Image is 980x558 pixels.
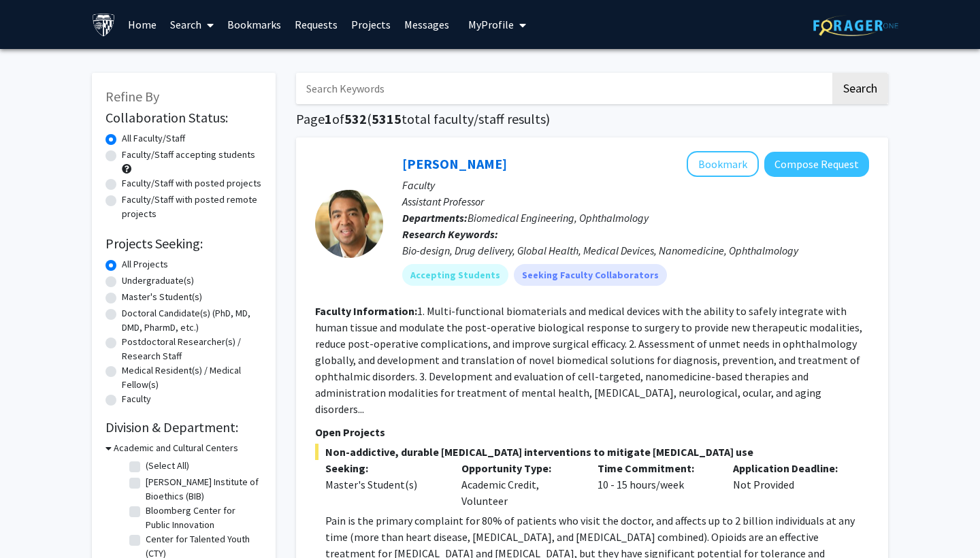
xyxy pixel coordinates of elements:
[813,15,898,36] img: ForagerOne Logo
[122,335,262,363] label: Postdoctoral Researcher(s) / Research Staff
[397,1,456,48] a: Messages
[402,242,869,259] div: Bio-design, Drug delivery, Global Health, Medical Devices, Nanomedicine, Ophthalmology
[105,110,262,126] h2: Collaboration Status:
[146,459,189,473] label: (Select All)
[122,257,168,272] label: All Projects
[122,193,262,221] label: Faculty/Staff with posted remote projects
[315,444,869,460] span: Non-addictive, durable [MEDICAL_DATA] interventions to mitigate [MEDICAL_DATA] use
[122,131,185,146] label: All Faculty/Staff
[598,460,713,476] p: Time Commitment:
[451,460,587,509] div: Academic Credit, Volunteer
[288,1,344,48] a: Requests
[687,151,759,177] button: Add Kunal Parikh to Bookmarks
[105,88,159,105] span: Refine By
[468,211,649,225] span: Biomedical Engineering, Ophthalmology
[122,148,255,162] label: Faculty/Staff accepting students
[122,363,262,392] label: Medical Resident(s) / Medical Fellow(s)
[587,460,723,509] div: 10 - 15 hours/week
[296,73,830,104] input: Search Keywords
[105,419,262,436] h2: Division & Department:
[832,73,888,104] button: Search
[344,1,397,48] a: Projects
[122,392,151,406] label: Faculty
[325,476,441,493] div: Master's Student(s)
[372,110,402,127] span: 5315
[402,193,869,210] p: Assistant Professor
[315,304,417,318] b: Faculty Information:
[122,290,202,304] label: Master's Student(s)
[121,1,163,48] a: Home
[461,460,577,476] p: Opportunity Type:
[402,211,468,225] b: Departments:
[733,460,849,476] p: Application Deadline:
[402,155,507,172] a: [PERSON_NAME]
[344,110,367,127] span: 532
[325,110,332,127] span: 1
[114,441,238,455] h3: Academic and Cultural Centers
[402,227,498,241] b: Research Keywords:
[315,424,869,440] p: Open Projects
[105,235,262,252] h2: Projects Seeking:
[122,306,262,335] label: Doctoral Candidate(s) (PhD, MD, DMD, PharmD, etc.)
[220,1,288,48] a: Bookmarks
[723,460,859,509] div: Not Provided
[122,176,261,191] label: Faculty/Staff with posted projects
[146,475,259,504] label: [PERSON_NAME] Institute of Bioethics (BIB)
[163,1,220,48] a: Search
[92,13,116,37] img: Johns Hopkins University Logo
[296,111,888,127] h1: Page of ( total faculty/staff results)
[146,504,259,532] label: Bloomberg Center for Public Innovation
[315,304,862,416] fg-read-more: 1. Multi-functional biomaterials and medical devices with the ability to safely integrate with hu...
[325,460,441,476] p: Seeking:
[122,274,194,288] label: Undergraduate(s)
[764,152,869,177] button: Compose Request to Kunal Parikh
[402,177,869,193] p: Faculty
[514,264,667,286] mat-chip: Seeking Faculty Collaborators
[402,264,508,286] mat-chip: Accepting Students
[468,18,514,31] span: My Profile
